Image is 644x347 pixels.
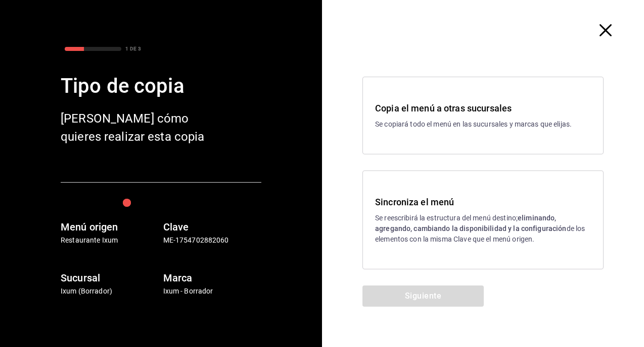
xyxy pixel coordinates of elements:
[61,270,159,286] h6: Sucursal
[163,219,262,235] h6: Clave
[125,45,141,52] div: 1 DE 3
[163,235,262,246] p: ME-1754702882060
[163,286,262,297] p: Ixum - Borrador
[375,195,591,209] h3: Sincroniza el menú
[375,119,591,130] p: Se copiará todo el menú en las sucursales y marcas que elijas.
[61,109,222,146] div: [PERSON_NAME] cómo quieres realizar esta copia
[61,235,159,246] p: Restaurante Ixum
[61,286,159,297] p: Ixum (Borrador)
[61,71,261,101] div: Tipo de copia
[375,101,591,115] h3: Copia el menú a otras sucursales
[375,213,591,245] p: Se reescribirá la estructura del menú destino; de los elementos con la misma Clave que el menú or...
[61,219,159,235] h6: Menú origen
[163,270,262,286] h6: Marca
